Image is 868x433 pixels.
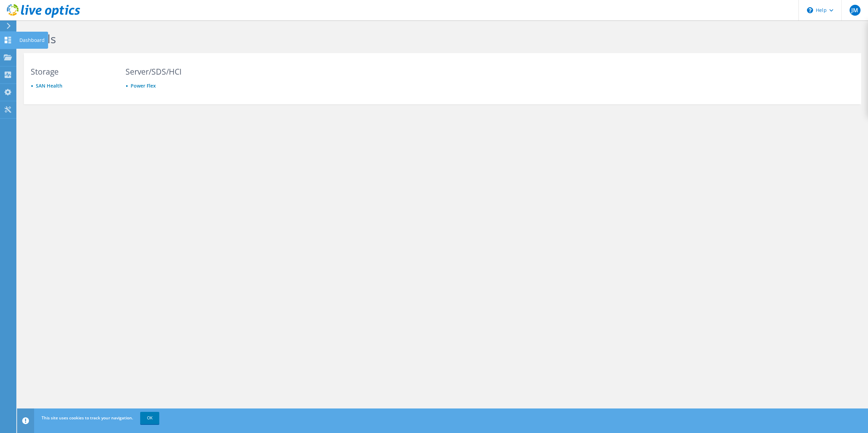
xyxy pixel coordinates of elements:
[27,32,488,46] h1: Tools
[126,68,207,75] h3: Server/SDS/HCI
[16,32,48,49] div: Dashboard
[140,412,159,424] a: OK
[42,415,133,421] span: This site uses cookies to track your navigation.
[31,68,113,75] h3: Storage
[131,82,156,89] a: Power Flex
[807,7,813,13] svg: \n
[850,5,860,16] span: JM
[36,82,62,89] a: SAN Health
